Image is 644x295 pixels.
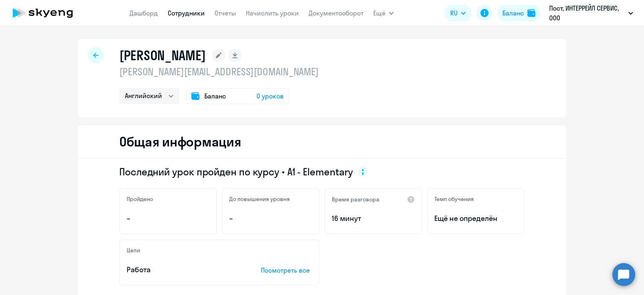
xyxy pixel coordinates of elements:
[502,8,524,18] div: Баланс
[545,3,637,23] button: Пост, ИНТЕРРЕЙЛ СЕРВИС, ООО
[309,9,364,17] a: Документооборот
[434,213,517,224] span: Ещё не определён
[373,8,386,18] span: Ещё
[332,213,415,224] p: 16 минут
[229,195,290,203] h5: До повышения уровня
[261,265,312,275] p: Посмотреть все
[246,9,299,17] a: Начислить уроки
[215,9,236,17] a: Отчеты
[127,264,236,275] p: Работа
[127,195,153,203] h5: Пройдено
[129,9,158,17] a: Дашборд
[373,5,394,21] button: Ещё
[229,213,312,224] p: –
[549,3,625,23] p: Пост, ИНТЕРРЕЙЛ СЕРВИС, ООО
[450,8,458,18] span: RU
[497,5,540,21] button: Балансbalance
[119,65,319,78] p: [PERSON_NAME][EMAIL_ADDRESS][DOMAIN_NAME]
[127,247,140,254] h5: Цели
[119,165,353,178] span: Последний урок пройден по курсу • A1 - Elementary
[168,9,205,17] a: Сотрудники
[445,5,471,21] button: RU
[119,133,241,150] h2: Общая информация
[204,91,226,101] span: Баланс
[256,91,284,101] span: 0 уроков
[119,47,206,63] h1: [PERSON_NAME]
[527,9,535,17] img: balance
[332,196,379,203] h5: Время разговора
[434,195,474,203] h5: Темп обучения
[127,213,210,224] p: –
